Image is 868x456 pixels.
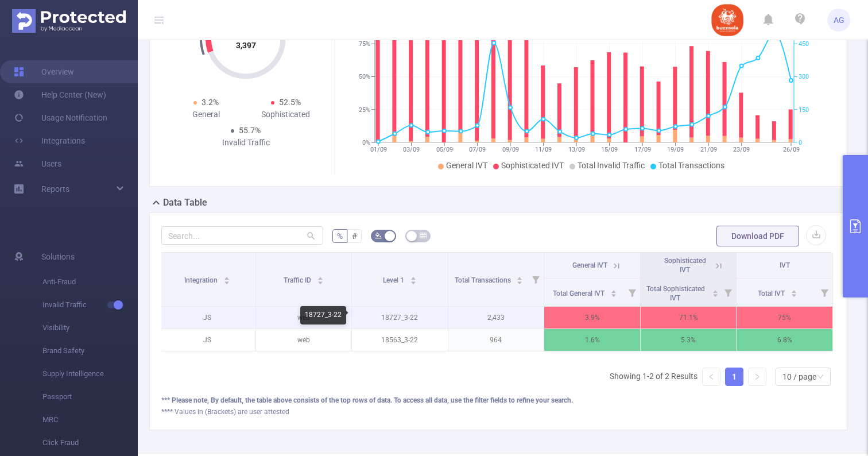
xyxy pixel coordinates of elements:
[317,275,324,282] div: Sort
[166,109,246,121] div: General
[359,74,370,81] tspan: 50%
[42,339,138,362] span: Brand Safety
[782,146,799,153] tspan: 26/09
[41,184,69,194] span: Reports
[502,146,518,153] tspan: 09/09
[716,226,799,246] button: Download PDF
[359,40,370,48] tspan: 75%
[646,285,705,302] span: Total Sophisticated IVT
[436,146,452,153] tspan: 05/09
[300,306,346,324] div: 18727_3-22
[279,98,301,107] span: 52.5%
[352,329,448,351] p: 18563_3-22
[42,270,138,293] span: Anti-Fraud
[383,276,406,284] span: Level 1
[501,161,564,170] span: Sophisticated IVT
[737,307,832,329] p: 75%
[448,307,544,329] p: 2,433
[758,289,786,297] span: Total IVT
[223,275,230,282] div: Sort
[578,161,645,170] span: Total Invalid Traffic
[160,329,255,351] p: JS
[610,288,617,295] div: Sort
[410,275,417,282] div: Sort
[375,232,382,239] i: icon: bg-colors
[352,307,448,329] p: 18727_3-22
[160,307,255,329] p: JS
[708,373,715,380] i: icon: left
[201,98,219,107] span: 3.2%
[284,276,313,284] span: Traffic ID
[317,280,323,283] i: icon: caret-down
[667,146,684,153] tspan: 19/09
[224,280,230,283] i: icon: caret-down
[517,275,523,279] i: icon: caret-up
[780,261,790,269] span: IVT
[246,109,325,121] div: Sophisticated
[448,329,544,351] p: 964
[720,279,736,306] i: Filter menu
[790,288,797,295] div: Sort
[469,146,486,153] tspan: 07/09
[610,368,697,386] li: Showing 1-2 of 2 Results
[725,368,743,386] li: 1
[726,368,743,385] a: 1
[553,289,606,297] span: Total General IVT
[834,9,844,32] span: AG
[236,41,256,50] tspan: 3,397
[370,146,386,153] tspan: 01/09
[544,307,640,329] p: 3.9%
[42,431,138,454] span: Click Fraud
[446,161,487,170] span: General IVT
[42,408,138,431] span: MRC
[362,139,370,146] tspan: 0%
[14,106,107,129] a: Usage Notification
[42,316,138,339] span: Visibility
[317,275,323,279] i: icon: caret-up
[572,261,607,269] span: General IVT
[748,368,766,386] li: Next Page
[799,74,809,81] tspan: 300
[782,368,816,385] div: 10 / page
[161,407,835,417] div: **** Values in (Brackets) are user attested
[624,279,640,306] i: Filter menu
[528,253,544,306] i: Filter menu
[14,83,106,106] a: Help Center (New)
[14,152,61,175] a: Users
[12,9,126,33] img: Protected Media
[352,231,357,241] span: #
[817,373,824,381] i: icon: down
[712,292,719,296] i: icon: caret-down
[544,329,640,351] p: 1.6%
[42,362,138,385] span: Supply Intelligence
[610,292,617,296] i: icon: caret-down
[161,395,835,405] div: *** Please note, By default, the table above consists of the top rows of data. To access all data...
[799,40,809,48] tspan: 450
[256,307,352,329] p: web
[601,146,618,153] tspan: 15/09
[535,146,552,153] tspan: 11/09
[702,368,720,386] li: Previous Page
[799,106,809,114] tspan: 150
[256,329,352,351] p: web
[790,288,797,292] i: icon: caret-up
[224,275,230,279] i: icon: caret-up
[161,226,323,245] input: Search...
[790,292,797,296] i: icon: caret-down
[184,276,219,284] span: Integration
[42,385,138,408] span: Passport
[337,231,343,241] span: %
[658,161,724,170] span: Total Transactions
[641,329,737,351] p: 5.3%
[455,276,513,284] span: Total Transactions
[403,146,420,153] tspan: 03/09
[517,280,523,283] i: icon: caret-down
[163,196,207,210] h2: Data Table
[41,177,69,200] a: Reports
[816,279,832,306] i: Filter menu
[14,60,74,83] a: Overview
[737,329,832,351] p: 6.8%
[359,106,370,114] tspan: 25%
[420,232,427,239] i: icon: table
[641,307,737,329] p: 71.1%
